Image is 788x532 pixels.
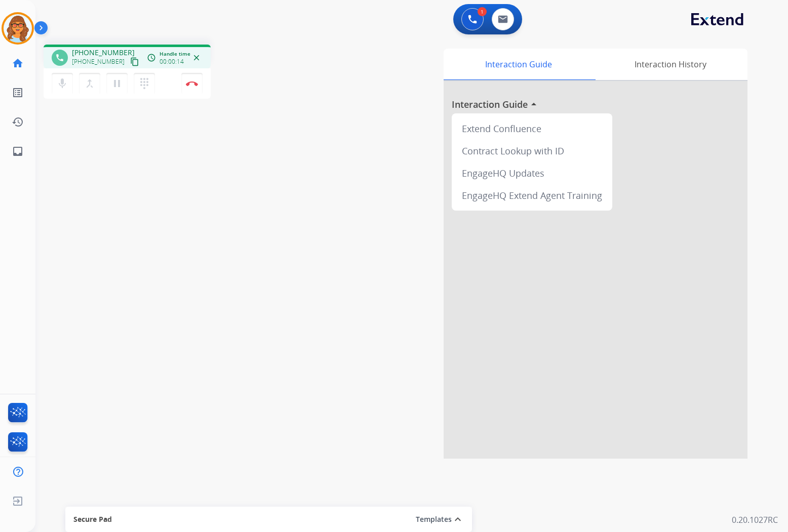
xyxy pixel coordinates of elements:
mat-icon: pause [111,77,123,90]
img: control [186,81,198,86]
span: 00:00:14 [160,58,184,66]
span: Handle time [160,50,190,58]
div: Interaction Guide [444,49,593,80]
div: EngageHQ Updates [456,162,608,184]
mat-icon: dialpad [138,77,150,90]
mat-icon: mic [56,77,68,90]
div: Interaction History [593,49,747,80]
img: avatar [4,14,32,43]
mat-icon: history [12,116,24,128]
mat-icon: inbox [12,145,24,157]
p: 0.20.1027RC [732,514,778,526]
mat-icon: phone [55,53,64,62]
mat-icon: merge_type [84,77,96,90]
span: [PHONE_NUMBER] [72,48,135,58]
div: 1 [478,7,487,16]
div: Contract Lookup with ID [456,140,608,162]
mat-icon: content_copy [130,57,139,66]
mat-icon: list_alt [12,87,24,99]
div: EngageHQ Extend Agent Training [456,184,608,207]
mat-icon: home [12,57,24,69]
mat-icon: access_time [147,53,156,62]
span: Secure Pad [73,514,112,524]
button: Templates [416,513,452,525]
mat-icon: close [192,53,201,62]
div: Extend Confluence [456,117,608,140]
span: [PHONE_NUMBER] [72,58,125,66]
mat-icon: expand_less [452,513,464,525]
